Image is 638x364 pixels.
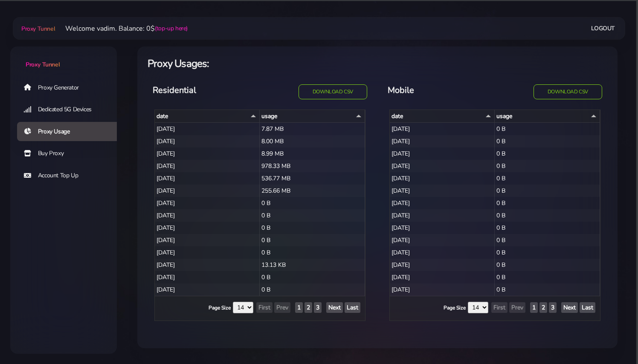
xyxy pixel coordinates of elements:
[597,323,627,353] iframe: Webchat Widget
[390,222,495,234] div: [DATE]
[390,172,495,185] div: [DATE]
[155,135,260,147] div: [DATE]
[17,144,124,163] a: Buy Proxy
[155,271,260,283] div: [DATE]
[17,122,124,142] a: Proxy Usage
[561,302,578,313] button: Next Page
[314,302,322,313] button: Show Page 3
[530,302,538,313] button: Show Page 1
[155,209,260,222] div: [DATE]
[260,283,365,296] div: 0 B
[495,135,600,147] div: 0 B
[391,112,493,121] div: date
[491,302,507,313] button: First Page
[299,84,367,99] button: Download CSV
[155,160,260,172] div: [DATE]
[534,84,602,99] button: Download CSV
[155,24,188,33] a: (top-up here)
[345,302,360,313] button: Last Page
[55,23,188,34] li: Welcome vadim. Balance: 0$
[155,147,260,160] div: [DATE]
[10,46,117,69] a: Proxy Tunnel
[495,209,600,222] div: 0 B
[496,112,598,121] div: usage
[274,302,290,313] button: Prev Page
[153,84,255,96] h5: Residential
[21,25,55,33] span: Proxy Tunnel
[155,185,260,197] div: [DATE]
[260,197,365,209] div: 0 B
[495,283,600,296] div: 0 B
[260,172,365,185] div: 536.77 MB
[209,304,231,312] label: Page Size
[390,246,495,259] div: [DATE]
[495,246,600,259] div: 0 B
[155,234,260,246] div: [DATE]
[390,147,495,160] div: [DATE]
[390,160,495,172] div: [DATE]
[468,302,488,313] select: Page Size
[390,123,495,135] div: [DATE]
[390,271,495,283] div: [DATE]
[495,271,600,283] div: 0 B
[495,222,600,234] div: 0 B
[495,123,600,135] div: 0 B
[155,197,260,209] div: [DATE]
[260,123,365,135] div: 7.87 MB
[390,283,495,296] div: [DATE]
[256,302,273,313] button: First Page
[17,166,124,185] a: Account Top Up
[495,185,600,197] div: 0 B
[390,135,495,147] div: [DATE]
[155,283,260,296] div: [DATE]
[155,123,260,135] div: [DATE]
[580,302,595,313] button: Last Page
[509,302,525,313] button: Prev Page
[495,197,600,209] div: 0 B
[390,197,495,209] div: [DATE]
[295,302,303,313] button: Show Page 1
[390,209,495,222] div: [DATE]
[260,234,365,246] div: 0 B
[20,22,55,35] a: Proxy Tunnel
[495,234,600,246] div: 0 B
[233,302,253,313] select: Page Size
[157,112,258,121] div: date
[260,147,365,160] div: 8.99 MB
[26,61,60,69] span: Proxy Tunnel
[495,160,600,172] div: 0 B
[155,172,260,185] div: [DATE]
[260,271,365,283] div: 0 B
[390,185,495,197] div: [DATE]
[148,57,607,71] h4: Proxy Usages:
[539,302,547,313] button: Show Page 2
[17,78,124,97] a: Proxy Generator
[261,112,363,121] div: usage
[326,302,343,313] button: Next Page
[549,302,557,313] button: Show Page 3
[260,135,365,147] div: 8.00 MB
[155,259,260,271] div: [DATE]
[495,147,600,160] div: 0 B
[260,209,365,222] div: 0 B
[155,222,260,234] div: [DATE]
[495,172,600,185] div: 0 B
[17,100,124,119] a: Dedicated 5G Devices
[260,222,365,234] div: 0 B
[155,246,260,259] div: [DATE]
[444,304,466,312] label: Page Size
[390,234,495,246] div: [DATE]
[390,259,495,271] div: [DATE]
[260,246,365,259] div: 0 B
[388,84,490,96] h5: Mobile
[260,160,365,172] div: 978.33 MB
[591,20,615,36] a: Logout
[260,259,365,271] div: 13.13 KB
[495,259,600,271] div: 0 B
[260,185,365,197] div: 255.66 MB
[304,302,312,313] button: Show Page 2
